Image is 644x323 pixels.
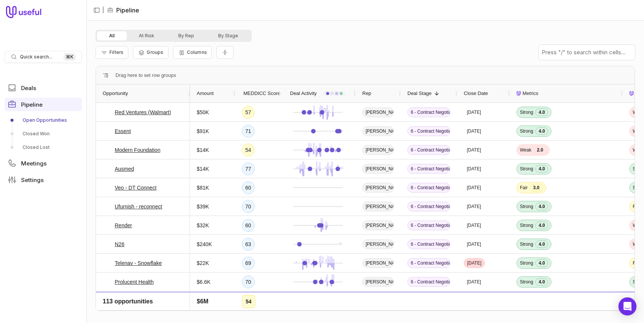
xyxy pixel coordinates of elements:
[407,202,450,211] span: 6 - Contract Negotiation
[242,125,255,138] div: 71
[520,109,533,115] span: Strong
[206,31,250,40] button: By Stage
[633,147,644,153] span: Weak
[467,128,481,134] time: [DATE]
[197,221,209,230] span: $32K
[147,49,163,55] span: Groups
[242,106,255,119] div: 57
[115,71,176,80] div: Row Groups
[633,222,644,228] span: Weak
[530,184,543,191] span: 3.0
[242,276,255,288] div: 70
[5,156,82,170] a: Meetings
[103,89,128,98] span: Opportunity
[535,165,548,173] span: 4.0
[242,257,255,269] div: 69
[467,298,481,304] time: [DATE]
[535,297,548,305] span: 4.0
[362,258,394,268] span: [PERSON_NAME]
[20,54,52,60] span: Quick search...
[407,89,431,98] span: Deal Stage
[535,240,548,248] span: 4.0
[520,279,533,285] span: Strong
[362,220,394,230] span: [PERSON_NAME]
[467,222,481,228] time: [DATE]
[242,219,255,232] div: 60
[520,147,531,153] span: Weak
[242,294,255,307] div: 66
[464,89,488,98] span: Close Date
[166,31,206,40] button: By Rep
[467,166,481,172] time: [DATE]
[407,145,450,155] span: 6 - Contract Negotiation
[21,102,43,107] span: Pipeline
[115,277,154,286] a: Prolucent Health
[633,109,644,115] span: Weak
[467,147,481,153] time: [DATE]
[467,260,481,266] time: [DATE]
[539,45,635,60] input: Press "/" to search within cells...
[535,278,548,286] span: 4.0
[243,89,280,98] span: MEDDICC Score
[197,240,212,249] span: $240K
[535,127,548,135] span: 4.0
[520,298,533,304] span: Strong
[535,259,548,267] span: 4.0
[467,185,481,191] time: [DATE]
[362,107,394,117] span: [PERSON_NAME]
[407,183,450,193] span: 6 - Contract Negotiation
[21,161,47,166] span: Meetings
[522,89,538,98] span: Metrics
[115,164,134,173] a: Ausmed
[407,277,450,287] span: 6 - Contract Negotiation
[520,185,528,191] span: Fair
[187,49,207,55] span: Columns
[115,221,132,230] a: Render
[362,145,394,155] span: [PERSON_NAME]
[115,145,160,155] a: Modern Foundation
[362,296,394,306] span: [PERSON_NAME]
[96,46,128,59] button: Filter Pipeline
[115,183,156,192] a: Veo - DT Connect
[197,183,209,192] span: $81K
[362,164,394,174] span: [PERSON_NAME]
[5,128,82,140] a: Closed Won
[467,204,481,210] time: [DATE]
[173,46,212,59] button: Columns
[362,202,394,211] span: [PERSON_NAME]
[197,259,209,268] span: $22K
[5,173,82,187] a: Settings
[242,238,255,251] div: 63
[520,128,533,134] span: Strong
[633,260,641,266] span: Fair
[107,6,139,15] li: Pipeline
[5,114,82,153] div: Pipeline submenu
[467,279,481,285] time: [DATE]
[362,183,394,193] span: [PERSON_NAME]
[535,222,548,229] span: 4.0
[197,127,209,136] span: $91K
[5,81,82,95] a: Deals
[5,141,82,153] a: Closed Lost
[127,31,166,40] button: At Risk
[97,31,127,40] button: All
[633,128,644,134] span: Weak
[242,144,255,156] div: 54
[618,297,636,315] div: Open Intercom Messenger
[21,85,36,91] span: Deals
[5,114,82,126] a: Open Opportunities
[115,240,125,249] a: N26
[115,259,162,268] a: Telenav - Snowflake
[467,241,481,247] time: [DATE]
[516,84,616,103] div: Metrics
[197,145,209,155] span: $14K
[197,108,209,117] span: $50K
[535,109,548,116] span: 4.0
[197,277,211,286] span: $6.6K
[115,71,176,80] span: Drag here to set row groups
[407,126,450,136] span: 6 - Contract Negotiation
[467,109,481,115] time: [DATE]
[290,89,317,98] span: Deal Activity
[362,89,371,98] span: Rep
[115,127,131,136] a: Essent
